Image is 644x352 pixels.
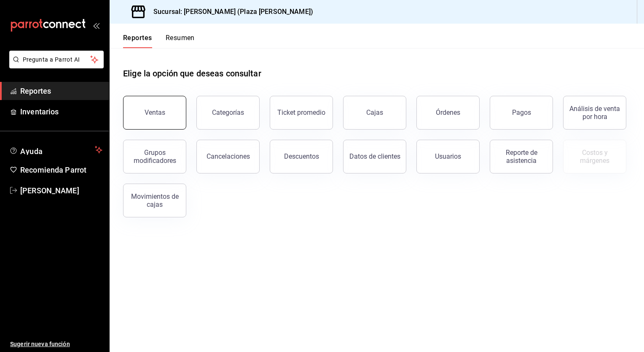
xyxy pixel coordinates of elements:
[20,145,91,155] span: Ayuda
[563,96,626,130] button: Análisis de venta por hora
[490,96,553,130] button: Pagos
[147,7,313,17] h3: Sucursal: [PERSON_NAME] (Plaza [PERSON_NAME])
[20,106,102,117] span: Inventarios
[20,85,102,97] span: Reportes
[93,22,99,29] button: open_drawer_menu
[569,105,621,121] div: Análisis de venta por hora
[436,108,460,116] div: Órdenes
[343,140,406,173] button: Datos de clientes
[123,96,186,130] button: Ventas
[343,96,406,130] button: Cajas
[123,34,152,48] button: Reportes
[23,55,91,64] span: Pregunta a Parrot AI
[366,108,383,116] div: Cajas
[6,61,104,70] a: Pregunta a Parrot AI
[20,164,102,176] span: Recomienda Parrot
[416,96,480,130] button: Órdenes
[495,149,547,165] div: Reporte de asistencia
[512,108,531,116] div: Pagos
[123,34,195,48] div: navigation tabs
[123,184,186,217] button: Movimientos de cajas
[196,140,260,173] button: Cancelaciones
[20,185,102,196] span: [PERSON_NAME]
[270,96,333,130] button: Ticket promedio
[166,34,195,48] button: Resumen
[196,96,260,130] button: Categorías
[277,108,325,116] div: Ticket promedio
[212,108,244,116] div: Categorías
[9,51,104,68] button: Pregunta a Parrot AI
[145,108,165,116] div: Ventas
[416,140,480,173] button: Usuarios
[10,340,102,349] span: Sugerir nueva función
[207,152,250,160] div: Cancelaciones
[490,140,553,173] button: Reporte de asistencia
[569,149,621,165] div: Costos y márgenes
[129,149,181,165] div: Grupos modificadores
[563,140,626,173] button: Contrata inventarios para ver este reporte
[349,152,400,160] div: Datos de clientes
[284,152,319,160] div: Descuentos
[129,192,181,208] div: Movimientos de cajas
[435,152,461,160] div: Usuarios
[123,67,261,80] h1: Elige la opción que deseas consultar
[270,140,333,173] button: Descuentos
[123,140,186,173] button: Grupos modificadores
